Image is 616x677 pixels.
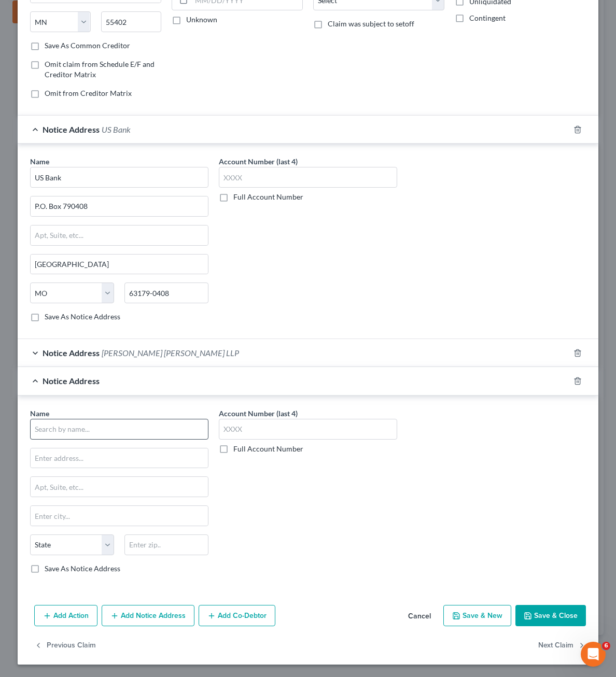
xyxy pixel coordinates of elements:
button: Add Action [34,605,97,627]
input: Enter zip.. [124,283,208,303]
label: Account Number (last 4) [219,408,298,419]
label: Save As Notice Address [45,312,120,322]
label: Account Number (last 4) [219,156,298,167]
label: Full Account Number [233,192,303,202]
span: Name [30,157,49,166]
span: Notice Address [43,124,100,134]
label: Unknown [186,15,217,25]
span: Notice Address [43,348,100,358]
input: Search by name... [30,419,208,440]
span: Omit from Creditor Matrix [45,89,132,97]
button: Previous Claim [34,634,96,656]
input: Enter city... [31,255,208,274]
button: Add Notice Address [102,605,194,627]
button: Add Co-Debtor [199,605,275,627]
button: Save & Close [515,605,586,627]
label: Save As Common Creditor [45,40,130,51]
span: Claim was subject to setoff [328,19,414,28]
label: Save As Notice Address [45,563,120,574]
button: Save & New [443,605,511,627]
span: 6 [602,642,610,650]
button: Cancel [400,606,439,627]
span: [PERSON_NAME] [PERSON_NAME] LLP [102,348,239,358]
input: Enter zip... [101,11,162,32]
input: Search by name... [30,167,208,188]
input: Apt, Suite, etc... [31,477,208,497]
button: Next Claim [538,634,586,656]
input: Enter address... [31,196,208,216]
span: US Bank [102,124,131,134]
input: XXXX [219,167,397,188]
label: Full Account Number [233,444,303,454]
span: Omit claim from Schedule E/F and Creditor Matrix [45,60,155,79]
span: Contingent [469,13,506,22]
span: Notice Address [43,376,100,386]
input: Enter city... [31,506,208,526]
input: Enter address... [31,448,208,468]
span: Name [30,409,49,418]
input: Apt, Suite, etc... [31,225,208,245]
input: Enter zip.. [124,534,208,555]
input: XXXX [219,419,397,440]
iframe: Intercom live chat [581,642,606,667]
